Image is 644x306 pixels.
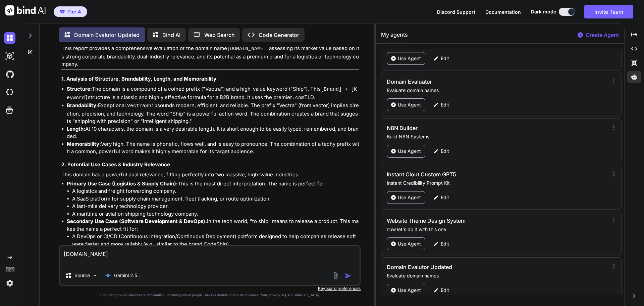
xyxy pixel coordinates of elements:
[398,148,421,155] p: Use Agent
[441,55,449,62] p: Edit
[67,218,207,224] strong: Secondary Use Case (Software Development & DevOps):
[67,180,178,187] strong: Primary Use Case (Logistics & Supply Chain):
[74,31,140,39] p: Domain Evalutor Updated
[345,272,352,279] img: icon
[61,161,170,168] strong: 2. Potential Use Cases & Industry Relevance
[67,218,359,263] li: In the tech world, "to ship" means to release a product. This makes the name a perfect fit for:
[387,180,606,186] p: Instant Credibility Prompt Kit
[398,55,421,62] p: Use Agent
[398,287,421,294] p: Use Agent
[67,102,98,108] strong: Brandability:
[67,126,85,132] strong: Length:
[67,8,81,15] span: Tier 4
[204,31,235,39] p: Web Search
[114,272,140,279] p: Gemini 2.5..
[67,141,101,147] strong: Memorability:
[67,85,359,102] li: The domain is a compound of a coined prefix ("Vectra") and a high-value keyword ("Ship"). This st...
[61,45,359,68] p: This report provides a comprehensive evaluation of the domain name , assessing its market value b...
[4,87,15,98] img: cloudideIcon
[437,9,475,15] span: Discord Support
[60,10,65,14] img: premium
[72,195,359,203] li: A SaaS platform for supply chain management, fleet tracking, or route optimization.
[387,226,606,233] p: now let's do it with this one
[4,32,15,44] img: darkChat
[381,31,408,43] button: My agents
[485,8,521,15] button: Documentation
[441,101,449,108] p: Edit
[4,69,15,80] img: githubDark
[61,76,216,82] strong: 1. Analysis of Structure, Brandability, Length, and Memorability
[387,272,606,279] p: Evaluate domain names
[67,140,359,156] li: Very high. The name is phonetic, flows well, and is easy to pronounce. The combination of a techy...
[59,293,361,298] p: Bind can provide inaccurate information, including about people. Always double-check its answers....
[74,272,90,279] p: Source
[584,5,633,18] button: Invite Team
[162,31,180,39] p: Bind AI
[59,286,361,291] p: Keyboard preferences
[387,87,606,94] p: Evaluate domain names
[72,187,359,195] li: A logistics and freight forwarding company.
[227,46,266,52] code: [DOMAIN_NAME]
[67,86,92,92] strong: Structure:
[67,125,359,140] li: At 10 characters, the domain is a very desirable length. It is short enough to be easily typed, r...
[441,148,449,155] p: Edit
[387,170,540,178] h3: Instant Clout Custom GPT5
[54,6,87,17] button: premiumTier 4
[259,31,299,39] p: Code Generator
[441,241,449,247] p: Edit
[387,217,540,225] h3: Website Theme Design System
[292,95,304,101] code: .com
[67,102,359,125] li: Exceptional. sounds modern, efficient, and reliable. The prefix "Vectra" (from vector) implies di...
[60,246,360,266] textarea: [DOMAIN_NAME]
[67,180,359,218] li: This is the most direct interpretation. The name is perfect for:
[387,263,540,271] h3: Domain Evalutor Updated
[586,31,619,39] p: Create Agent
[72,203,359,210] li: A last-mile delivery technology provider.
[61,171,359,179] p: This domain has a powerful dual relevance, fitting perfectly into two massive, high-value industr...
[398,241,421,247] p: Use Agent
[398,194,421,201] p: Use Agent
[105,272,111,279] img: Gemini 2.5 Pro
[4,277,15,289] img: settings
[398,101,421,108] p: Use Agent
[5,5,46,15] img: Bind AI
[387,78,540,86] h3: Domain Evaluator
[387,133,606,140] p: Build N8N Systems
[4,50,15,62] img: darkAi-studio
[437,8,475,15] button: Discord Support
[441,194,449,201] p: Edit
[531,8,556,15] span: Dark mode
[387,124,540,132] h3: N8N Builder
[332,272,339,279] img: attachment
[72,210,359,218] li: A maritime or aviation shipping technology company.
[485,9,521,15] span: Documentation
[127,103,157,109] code: VectraShip
[67,87,357,101] code: [Brand] + [Keyword]
[92,273,98,278] img: Pick Models
[72,233,359,248] li: A DevOps or CI/CD (Continuous Integration/Continuous Deployment) platform designed to help compan...
[441,287,449,294] p: Edit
